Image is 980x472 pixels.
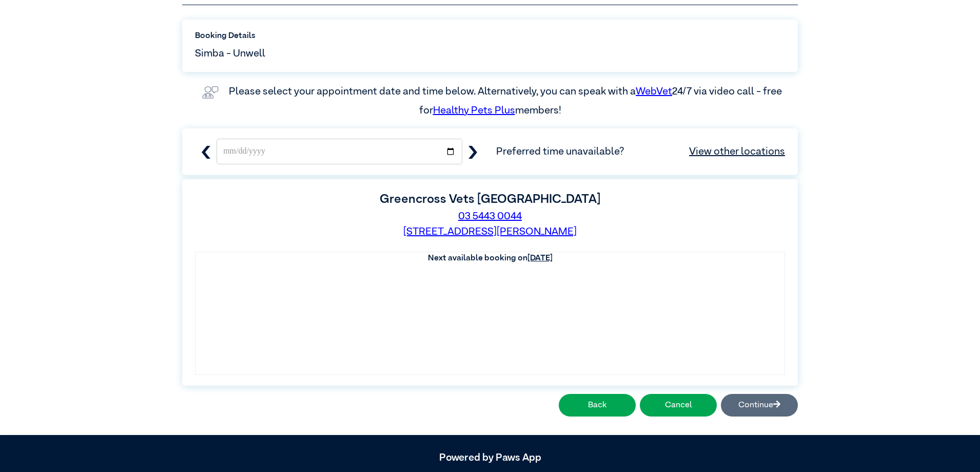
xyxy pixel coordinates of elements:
a: Healthy Pets Plus [433,105,515,116]
a: 03 5443 0044 [458,211,522,221]
a: View other locations [689,144,785,159]
label: Please select your appointment date and time below. Alternatively, you can speak with a 24/7 via ... [229,86,784,115]
th: Next available booking on [195,252,785,265]
button: Back [559,394,636,417]
img: vet [198,82,223,103]
a: [STREET_ADDRESS][PERSON_NAME] [403,226,577,237]
label: Greencross Vets [GEOGRAPHIC_DATA] [380,193,600,205]
a: WebVet [636,86,672,97]
span: Preferred time unavailable? [496,144,785,159]
h5: Powered by Paws App [182,451,798,464]
u: [DATE] [527,254,553,262]
button: Cancel [640,394,717,417]
span: Simba - Unwell [195,46,265,61]
label: Booking Details [195,30,785,42]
